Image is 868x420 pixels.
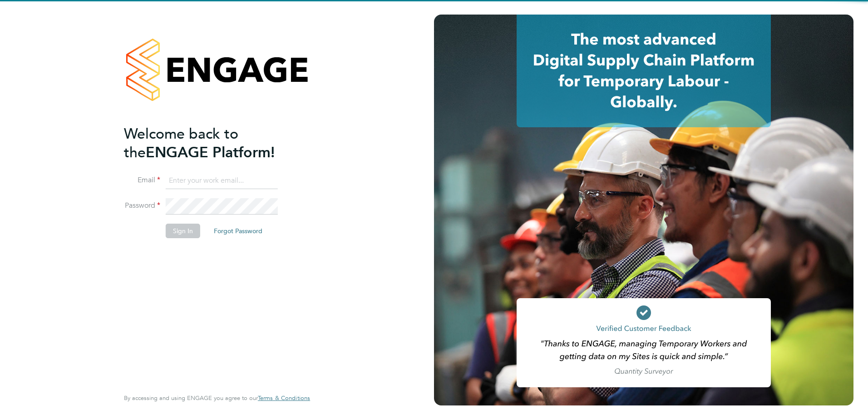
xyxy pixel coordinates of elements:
[124,394,310,402] span: By accessing and using ENGAGE you agree to our
[124,125,301,162] h2: ENGAGE Platform!
[258,395,310,402] a: Terms & Conditions
[207,224,270,238] button: Forgot Password
[124,175,160,185] label: Email
[166,224,200,238] button: Sign In
[124,125,238,161] span: Welcome back to the
[258,394,310,402] span: Terms & Conditions
[166,173,278,189] input: Enter your work email...
[124,201,160,210] label: Password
